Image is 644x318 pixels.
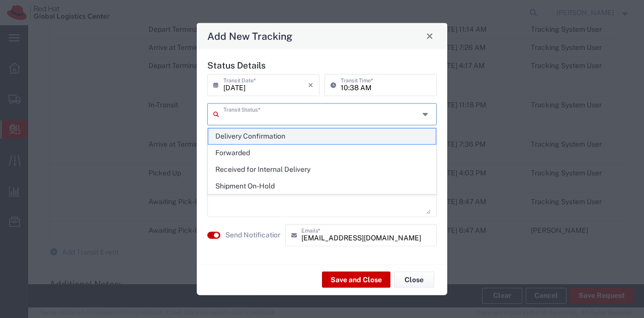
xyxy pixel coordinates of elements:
i: × [308,77,313,93]
h5: Status Details [207,59,437,70]
span: Forwarded [208,145,436,161]
label: Send Notification [225,230,282,240]
span: Received for Internal Delivery [208,162,436,177]
agx-label: Send Notification [225,230,280,240]
button: Save and Close [322,272,390,288]
h4: Add New Tracking [207,29,292,43]
span: Shipment On-Hold [208,178,436,194]
button: Close [394,272,434,288]
span: Delivery Confirmation [208,129,436,144]
button: Close [423,29,437,43]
